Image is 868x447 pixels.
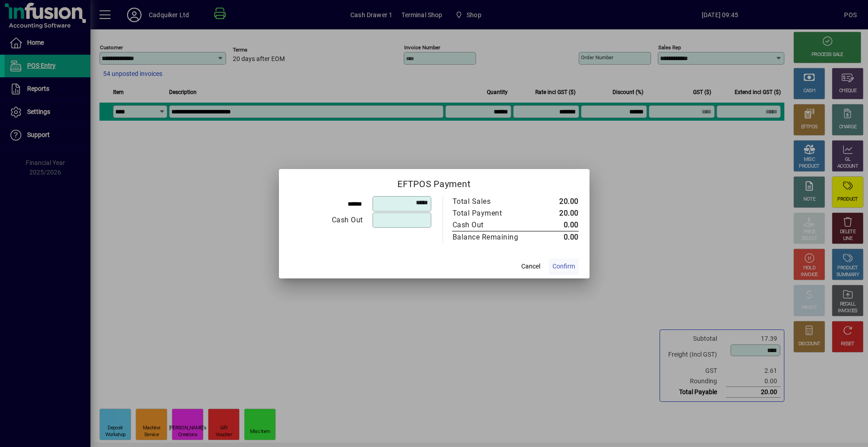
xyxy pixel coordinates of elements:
[538,219,579,231] td: 0.00
[279,169,590,195] h2: EFTPOS Payment
[452,207,538,219] td: Total Payment
[549,259,579,275] button: Confirm
[538,196,579,207] td: 20.00
[290,215,363,226] div: Cash Out
[538,231,579,243] td: 0.00
[453,232,528,243] div: Balance Remaining
[452,196,538,207] td: Total Sales
[453,220,528,231] div: Cash Out
[516,259,545,275] button: Cancel
[538,207,579,219] td: 20.00
[521,262,540,271] span: Cancel
[552,262,575,271] span: Confirm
